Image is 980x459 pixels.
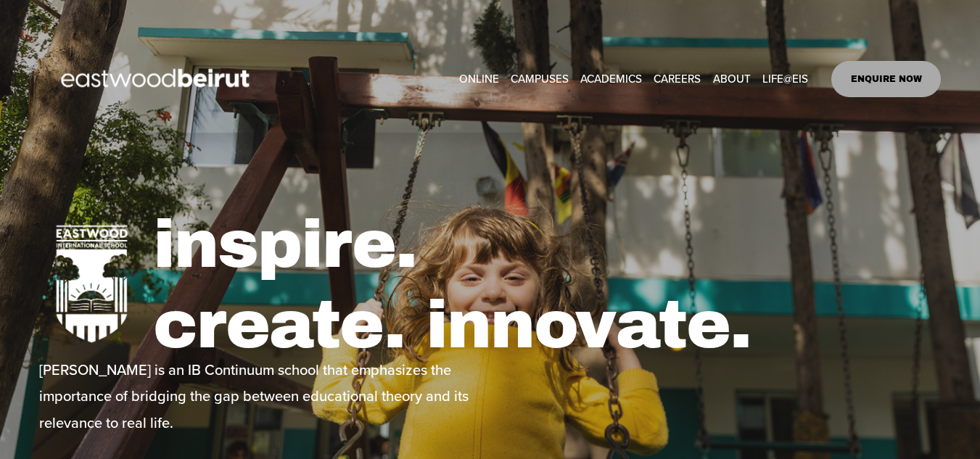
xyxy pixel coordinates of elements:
[580,69,642,88] span: ACADEMICS
[153,204,941,366] h1: inspire. create. innovate.
[713,69,751,88] span: ABOUT
[762,68,808,90] a: folder dropdown
[39,357,486,436] p: [PERSON_NAME] is an IB Continuum school that emphasizes the importance of bridging the gap betwee...
[654,68,701,90] a: CAREERS
[713,68,751,90] a: folder dropdown
[580,68,642,90] a: folder dropdown
[39,42,276,116] img: EastwoodIS Global Site
[762,69,808,88] span: LIFE@EIS
[459,68,499,90] a: ONLINE
[831,61,941,97] a: ENQUIRE NOW
[511,68,569,90] a: folder dropdown
[511,69,569,88] span: CAMPUSES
